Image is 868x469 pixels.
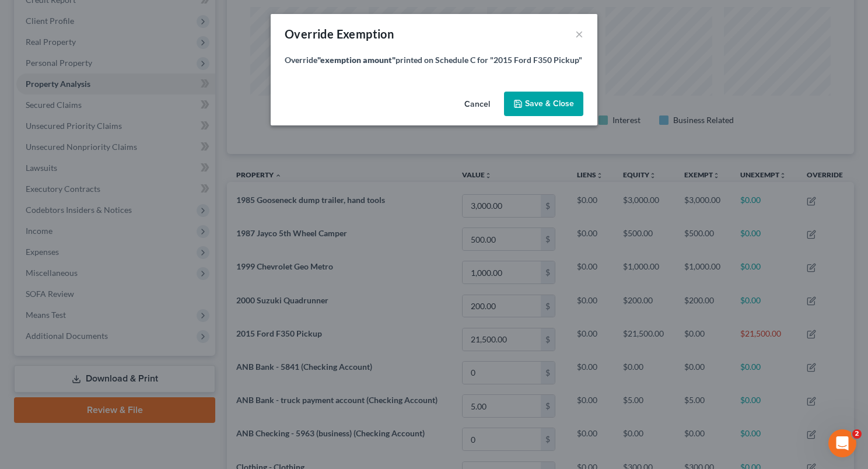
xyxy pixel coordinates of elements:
strong: "exemption amount" [317,55,395,65]
div: Override Exemption [285,26,394,42]
label: Override printed on Schedule C for "2015 Ford F350 Pickup" [285,54,582,66]
iframe: Intercom live chat [828,429,856,457]
span: 2 [852,429,862,439]
button: Save & Close [504,92,583,116]
span: Save & Close [525,99,574,108]
button: × [575,27,583,41]
button: Cancel [455,93,499,116]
